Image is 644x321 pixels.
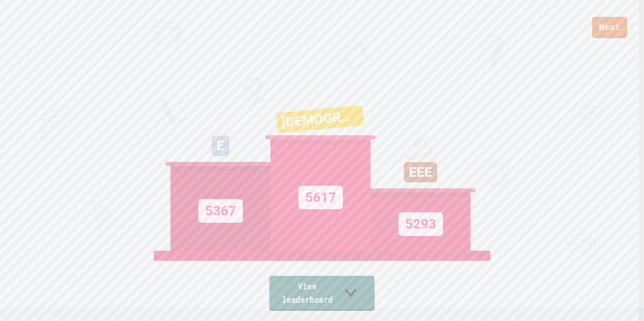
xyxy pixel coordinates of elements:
div: [DEMOGRAPHIC_DATA] [276,105,364,133]
div: E [212,136,229,156]
a: Next [592,17,627,38]
div: EEE [404,162,437,182]
div: 5617 [298,186,343,209]
div: 5367 [198,199,243,223]
a: View leaderboard [269,276,375,311]
div: 5293 [398,212,443,236]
